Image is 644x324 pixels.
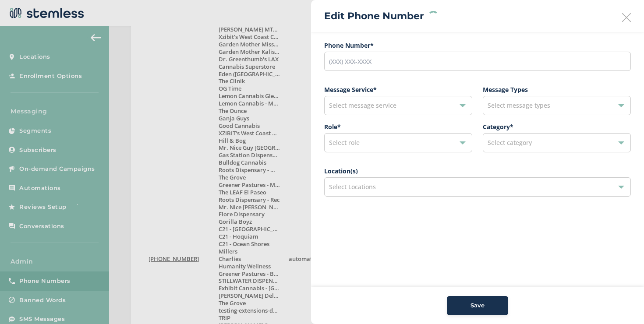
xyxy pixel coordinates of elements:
[329,138,360,147] span: Select role
[488,101,550,109] span: Select message types
[600,282,644,324] iframe: Chat Widget
[324,122,472,131] label: Role
[324,85,472,94] label: Message Service
[483,85,631,94] label: Message Types
[488,138,532,147] span: Select category
[329,101,396,109] span: Select message service
[324,9,424,23] h2: Edit Phone Number
[324,52,631,71] input: (XXX) XXX-XXXX
[329,183,376,191] span: Select Locations
[324,166,631,176] label: Location(s)
[471,301,485,310] span: Save
[483,122,631,131] label: Category
[324,41,631,50] label: Phone Number*
[447,296,508,315] button: Save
